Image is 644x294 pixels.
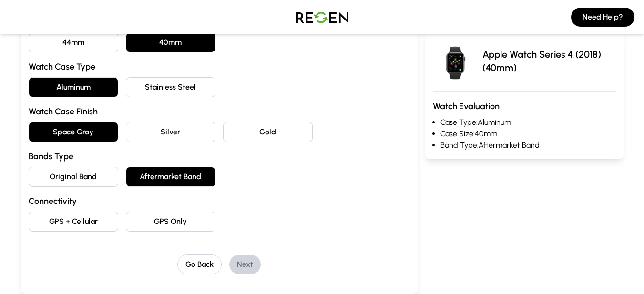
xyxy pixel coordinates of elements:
button: 40mm [126,32,215,52]
h3: Watch Evaluation [433,100,616,113]
button: Silver [126,122,215,142]
button: Original Band [29,167,118,187]
button: Aftermarket Band [126,167,215,187]
img: Logo [289,4,356,30]
button: 44mm [29,32,118,52]
button: Need Help? [571,8,634,27]
h3: Watch Case Type [29,60,410,73]
button: GPS + Cellular [29,212,118,232]
p: Apple Watch Series 4 (2018) (40mm) [482,48,616,74]
li: Case Type: Aluminum [440,117,616,128]
button: Space Gray [29,122,118,142]
h3: Watch Case Finish [29,105,410,118]
h3: Connectivity [29,194,410,208]
button: Next [229,255,261,274]
li: Band Type: Aftermarket Band [440,140,616,151]
button: Gold [223,122,313,142]
button: GPS Only [126,212,215,232]
button: Stainless Steel [126,77,215,97]
img: Apple Watch Series 4 (2018) [433,38,479,84]
button: Aluminum [29,77,118,97]
li: Case Size: 40mm [440,128,616,140]
h3: Bands Type [29,150,410,163]
button: Go Back [177,254,222,274]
